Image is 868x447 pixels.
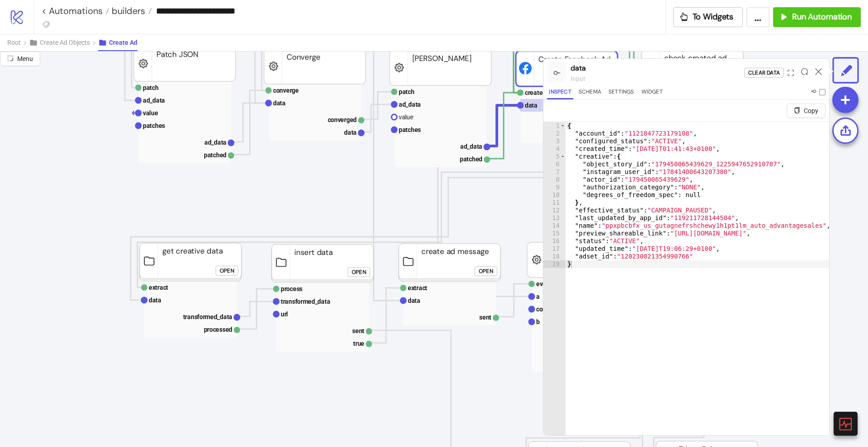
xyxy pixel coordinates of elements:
div: 19 [543,260,566,268]
text: transformed_data [183,313,233,320]
button: ... [746,7,769,27]
text: ad_data [204,139,226,146]
div: 17 [543,245,566,253]
text: extract [408,284,427,292]
text: ad_data [460,143,482,150]
text: ad_data [143,97,165,104]
span: Run Automation [792,12,852,22]
button: Open [348,267,370,277]
span: Copy [804,107,818,114]
span: builders [109,5,145,17]
button: Schema [577,87,603,99]
text: data [344,129,357,136]
button: Open [216,266,238,276]
span: Root [7,39,21,46]
div: 3 [543,137,566,145]
button: To Widgets [673,7,743,27]
span: radius-bottomright [7,55,14,61]
div: 4 [543,145,566,153]
div: Open [220,265,234,276]
div: Clear Data [748,68,780,78]
button: Open [475,266,497,276]
button: Clear Data [744,68,784,78]
span: Create Ad [109,39,137,46]
div: data [571,62,744,74]
div: 8 [543,176,566,184]
div: 7 [543,168,566,176]
button: Create Ad [98,34,137,51]
span: expand [788,70,794,76]
text: b [536,318,540,325]
text: converge [273,87,299,94]
text: evaluate [536,280,561,287]
button: Create Ad Objects [29,34,98,51]
text: ad_data [399,101,421,108]
span: Menu [17,55,33,62]
div: 2 [543,130,566,137]
span: Toggle code folding, rows 1 through 19 [560,122,565,130]
text: create [525,89,543,96]
div: 16 [543,237,566,245]
div: 1 [543,122,566,130]
button: Root [7,34,29,51]
div: 18 [543,253,566,260]
span: copy [794,107,800,113]
div: 11 [543,199,566,207]
text: data [525,102,538,109]
text: value [143,109,158,117]
div: 9 [543,184,566,191]
text: url [281,311,288,318]
button: Widget [640,87,665,99]
text: data [273,99,286,107]
span: Toggle code folding, rows 5 through 11 [560,153,565,160]
span: To Widgets [693,12,734,22]
div: 10 [543,191,566,199]
text: patches [399,126,421,133]
button: Settings [607,87,636,99]
div: input [571,74,744,84]
div: 13 [543,214,566,222]
text: condition [536,306,562,313]
div: Open [479,266,493,276]
button: Copy [787,104,826,118]
text: patch [143,84,159,91]
button: Run Automation [773,7,861,27]
div: Open [352,267,366,277]
text: transformed_data [281,298,330,305]
text: patch [399,88,415,95]
text: process [281,285,302,292]
span: Create Ad Objects [40,39,90,46]
div: 15 [543,230,566,237]
text: data [149,296,161,304]
a: builders [109,6,152,15]
text: data [408,297,420,304]
div: 14 [543,222,566,230]
a: < Automations [42,6,109,15]
div: 5 [543,153,566,160]
div: 12 [543,207,566,214]
button: Inspect [547,87,573,99]
text: value [399,113,413,121]
text: extract [149,284,168,291]
text: patches [143,122,165,129]
div: 6 [543,160,566,168]
text: a [536,293,540,300]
